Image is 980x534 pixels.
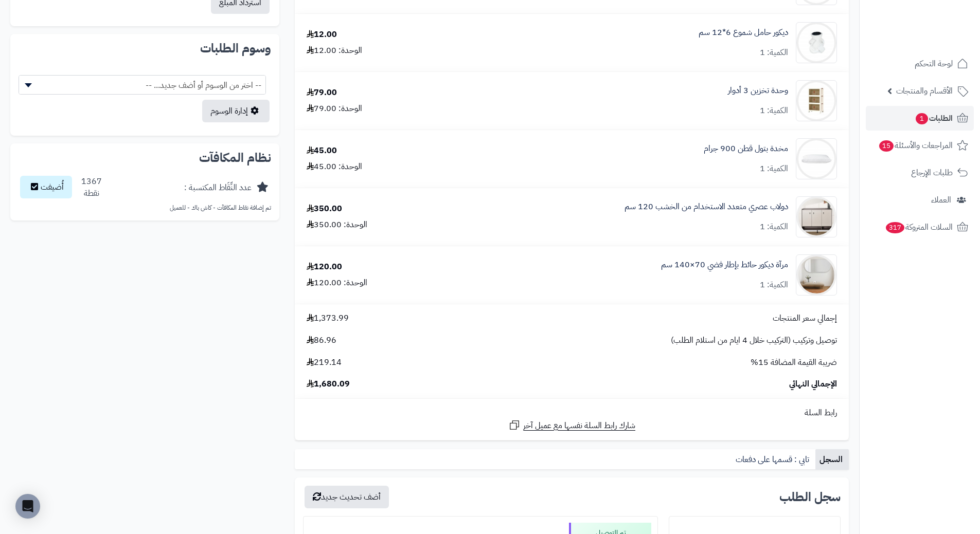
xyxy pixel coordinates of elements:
span: شارك رابط السلة نفسها مع عميل آخر [523,420,635,432]
span: 219.14 [307,357,342,369]
span: توصيل وتركيب (التركيب خلال 4 ايام من استلام الطلب) [671,335,837,346]
span: 317 [886,222,904,233]
div: الكمية: 1 [760,279,788,291]
a: مرآة ديكور حائط بإطار فضي 70×140 سم [661,259,788,271]
img: 1739778926-220106010217-90x90.jpg [796,138,836,179]
div: نقطة [81,188,102,199]
div: الوحدة: 79.00 [307,103,362,115]
span: إجمالي سعر المنتجات [773,312,837,324]
a: إدارة الوسوم [202,100,270,122]
div: رابط السلة [299,407,845,419]
span: السلات المتروكة [885,220,953,234]
div: الوحدة: 12.00 [307,45,362,57]
span: الأقسام والمنتجات [896,84,953,98]
div: الكمية: 1 [760,105,788,117]
img: 1752737949-1-90x90.jpg [796,196,836,237]
a: الطلبات1 [866,106,974,131]
a: مخدة بتول قطن 900 جرام [704,143,788,155]
p: تم إضافة نقاط المكافآت - كاش باك - للعميل [19,204,271,212]
a: السجل [815,449,849,470]
div: 120.00 [307,261,342,273]
div: 79.00 [307,87,337,99]
h3: سجل الطلب [779,491,841,503]
div: الوحدة: 350.00 [307,219,367,231]
h2: نظام المكافآت [19,152,271,164]
a: العملاء [866,188,974,212]
button: أضف تحديث جديد [305,486,389,508]
img: 1732798172-110317010039-90x90.jpg [796,22,836,63]
span: 86.96 [307,335,336,346]
div: الكمية: 1 [760,47,788,59]
a: وحدة تخزين 3 أدوار [728,85,788,97]
span: ضريبة القيمة المضافة 15% [751,357,837,369]
a: ديكور حامل شموع 6*12 سم [699,27,788,39]
a: دولاب عصري متعدد الاستخدام من الخشب 120 سم [625,201,788,213]
span: لوحة التحكم [915,57,953,71]
a: المراجعات والأسئلة15 [866,133,974,158]
span: 1 [916,113,928,124]
span: 1,373.99 [307,312,349,324]
div: 45.00 [307,145,337,157]
h2: وسوم الطلبات [19,42,271,54]
div: 12.00 [307,29,337,41]
span: 15 [879,140,894,152]
span: الإجمالي النهائي [789,378,837,390]
div: Open Intercom Messenger [15,494,40,519]
div: عدد النِّقَاط المكتسبة : [184,182,252,194]
span: الطلبات [915,111,953,125]
span: 1,680.09 [307,378,350,390]
div: الكمية: 1 [760,221,788,233]
img: 1738071812-110107010066-90x90.jpg [796,80,836,121]
a: طلبات الإرجاع [866,160,974,185]
div: 1367 [81,176,102,199]
a: لوحة التحكم [866,51,974,76]
a: شارك رابط السلة نفسها مع عميل آخر [508,419,635,432]
a: تابي : قسمها على دفعات [732,449,815,470]
img: 1753786058-1-90x90.jpg [796,254,836,296]
button: أُضيفت [20,176,72,198]
span: العملاء [931,193,951,207]
span: -- اختر من الوسوم أو أضف جديد... -- [19,75,266,95]
div: الكمية: 1 [760,163,788,175]
span: المراجعات والأسئلة [878,138,953,153]
a: السلات المتروكة317 [866,215,974,240]
div: الوحدة: 45.00 [307,161,362,173]
div: 350.00 [307,203,342,215]
div: الوحدة: 120.00 [307,277,367,289]
span: طلبات الإرجاع [911,165,953,180]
